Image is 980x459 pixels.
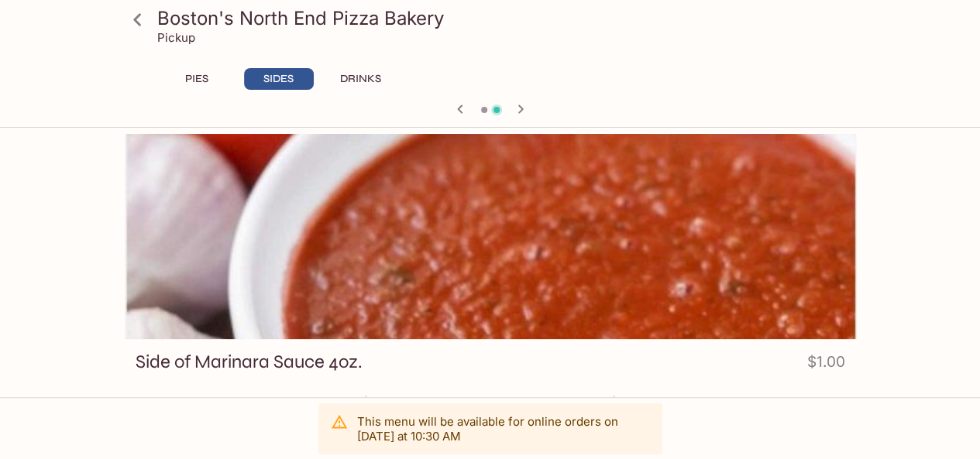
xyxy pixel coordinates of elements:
p: This menu will be available for online orders on [DATE] at 10:30 AM [357,414,650,444]
button: DRINKS [326,68,396,90]
div: Side of Marinara Sauce 4oz. [125,134,856,339]
button: PIES [162,68,232,90]
h3: Boston's North End Pizza Bakery [157,6,850,30]
p: Pickup [157,30,195,45]
button: SIDES [244,68,314,90]
h4: $1.00 [807,350,845,380]
h3: Side of Marinara Sauce 4oz. [136,350,363,374]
